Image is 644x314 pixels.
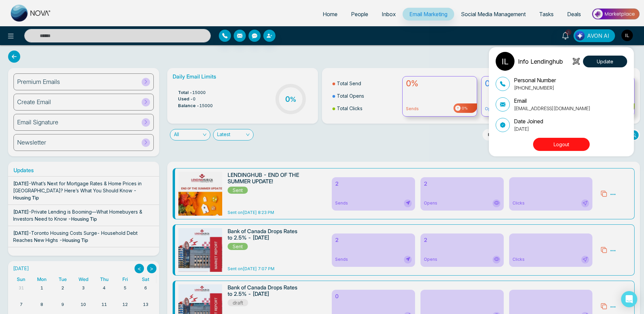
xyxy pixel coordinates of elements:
p: Email [514,97,590,105]
p: Date Joined [514,117,543,125]
p: Info Lendinghub [518,57,563,66]
button: Update [583,56,627,67]
button: Logout [533,138,590,151]
div: Open Intercom Messenger [621,291,637,307]
p: [DATE] [514,125,543,132]
p: [EMAIL_ADDRESS][DOMAIN_NAME] [514,105,590,112]
p: [PHONE_NUMBER] [514,84,556,91]
p: Personal Number [514,76,556,84]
